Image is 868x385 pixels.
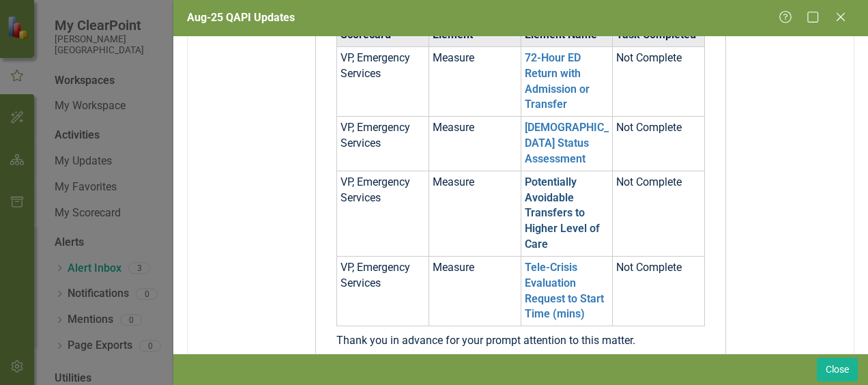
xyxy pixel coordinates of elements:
[613,117,705,171] td: Not Complete
[337,256,429,326] td: VP, Emergency Services
[336,333,705,349] p: Thank you in advance for your prompt attention to this matter.
[817,358,858,382] button: Close
[337,46,429,116] td: VP, Emergency Services
[613,171,705,256] td: Not Complete
[337,171,429,256] td: VP, Emergency Services
[337,117,429,171] td: VP, Emergency Services
[429,171,521,256] td: Measure
[613,256,705,326] td: Not Complete
[429,117,521,171] td: Measure
[429,256,521,326] td: Measure
[613,46,705,116] td: Not Complete
[187,11,295,24] span: Aug-25 QAPI Updates
[429,46,521,116] td: Measure
[525,175,600,251] a: Potentially Avoidable Transfers to Higher Level of Care
[525,121,609,165] a: [DEMOGRAPHIC_DATA] Status Assessment
[525,51,590,111] a: 72-Hour ED Return with Admission or Transfer
[525,261,604,321] a: Tele-Crisis Evaluation Request to Start Time (mins)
